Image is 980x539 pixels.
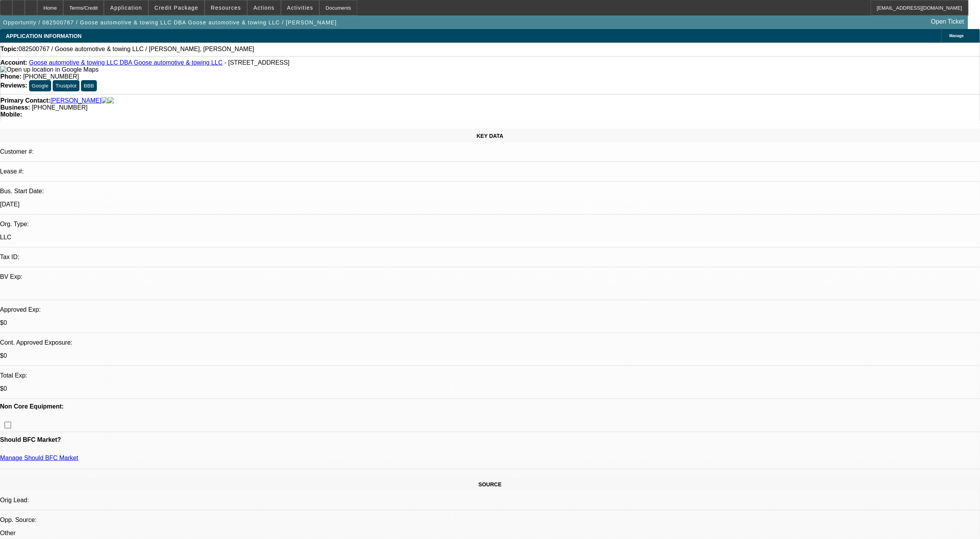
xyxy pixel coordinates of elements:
[23,73,79,80] span: [PHONE_NUMBER]
[224,59,289,66] span: - [STREET_ADDRESS]
[211,5,241,11] span: Resources
[287,5,313,11] span: Activities
[19,46,254,53] span: 082500767 / Goose automotive & towing LLC / [PERSON_NAME], [PERSON_NAME]
[149,0,204,15] button: Credit Package
[253,5,275,11] span: Actions
[0,66,98,73] a: View Google Maps
[248,0,281,15] button: Actions
[81,80,97,91] button: BBB
[102,97,108,104] img: facebook-icon.png
[0,59,27,66] strong: Account:
[29,80,51,91] button: Google
[32,104,88,111] span: [PHONE_NUMBER]
[110,5,142,11] span: Application
[479,481,502,488] span: SOURCE
[477,133,503,139] span: KEY DATA
[0,97,50,104] strong: Primary Contact:
[50,97,102,104] a: [PERSON_NAME]
[6,33,81,39] span: APPLICATION INFORMATION
[281,0,319,15] button: Activities
[3,19,337,26] span: Opportunity / 082500767 / Goose automotive & towing LLC DBA Goose automotive & towing LLC / [PERS...
[0,82,27,89] strong: Reviews:
[155,5,198,11] span: Credit Package
[0,66,98,73] img: Open up location in Google Maps
[53,80,79,91] button: Trustpilot
[0,111,22,118] strong: Mobile:
[949,34,964,38] span: Manage
[108,97,114,104] img: linkedin-icon.png
[29,59,223,66] a: Goose automotive & towing LLC DBA Goose automotive & towing LLC
[0,73,21,80] strong: Phone:
[928,15,967,28] a: Open Ticket
[104,0,148,15] button: Application
[205,0,247,15] button: Resources
[0,104,30,111] strong: Business:
[0,46,19,53] strong: Topic:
